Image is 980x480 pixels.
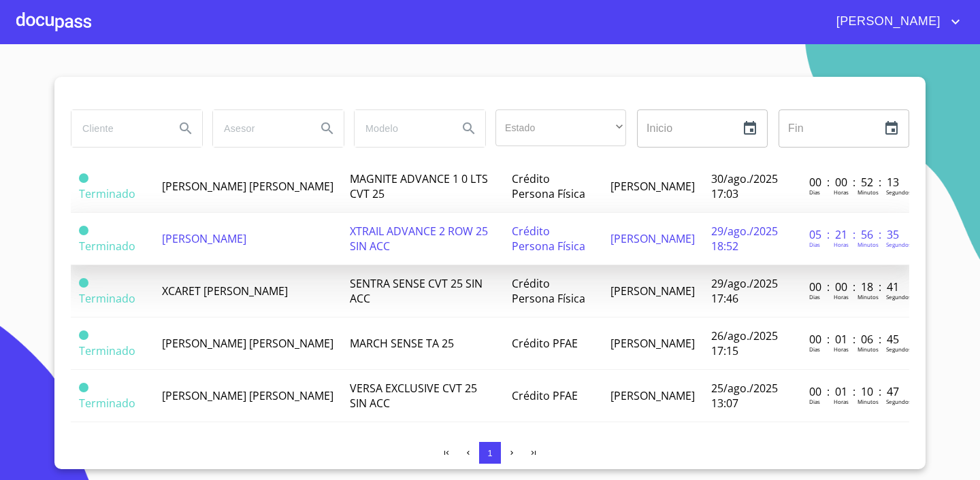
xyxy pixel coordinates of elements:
[79,239,135,254] span: Terminado
[79,226,88,235] span: Terminado
[809,345,820,353] p: Dias
[711,276,778,306] span: 29/ago./2025 17:46
[834,241,849,248] p: Horas
[512,171,585,201] span: Crédito Persona Física
[79,383,88,392] span: Terminado
[826,11,964,33] button: account of current user
[350,276,483,306] span: SENTRA SENSE CVT 25 SIN ACC
[479,442,501,464] button: 1
[857,345,879,353] p: Minutos
[350,224,488,254] span: XTRAIL ADVANCE 2 ROW 25 SIN ACC
[79,291,135,306] span: Terminado
[350,171,488,201] span: MAGNITE ADVANCE 1 0 LTS CVT 25
[857,398,879,405] p: Minutos
[886,293,911,301] p: Segundos
[213,110,306,147] input: search
[311,112,344,145] button: Search
[834,293,849,301] p: Horas
[79,186,135,201] span: Terminado
[162,284,288,298] span: XCARET [PERSON_NAME]
[610,231,695,246] span: [PERSON_NAME]
[71,110,164,147] input: search
[610,336,695,351] span: [PERSON_NAME]
[355,110,447,147] input: search
[162,179,333,194] span: [PERSON_NAME] [PERSON_NAME]
[610,179,695,194] span: [PERSON_NAME]
[886,345,911,353] p: Segundos
[79,343,135,358] span: Terminado
[834,188,849,196] p: Horas
[512,224,585,254] span: Crédito Persona Física
[886,188,911,196] p: Segundos
[610,284,695,298] span: [PERSON_NAME]
[809,293,820,301] p: Dias
[512,388,578,403] span: Crédito PFAE
[809,332,901,347] p: 00 : 01 : 06 : 45
[711,171,778,201] span: 30/ago./2025 17:03
[809,175,901,190] p: 00 : 00 : 52 : 13
[886,241,911,248] p: Segundos
[809,227,901,242] p: 05 : 21 : 56 : 35
[169,112,202,145] button: Search
[809,384,901,399] p: 00 : 01 : 10 : 47
[809,279,901,294] p: 00 : 00 : 18 : 41
[162,231,246,246] span: [PERSON_NAME]
[711,224,778,254] span: 29/ago./2025 18:52
[834,398,849,405] p: Horas
[512,276,585,306] span: Crédito Persona Física
[809,398,820,405] p: Dias
[711,381,778,411] span: 25/ago./2025 13:07
[79,278,88,288] span: Terminado
[857,293,879,301] p: Minutos
[610,388,695,403] span: [PERSON_NAME]
[886,398,911,405] p: Segundos
[79,396,135,411] span: Terminado
[453,112,485,145] button: Search
[809,241,820,248] p: Dias
[711,328,778,358] span: 26/ago./2025 17:15
[350,336,454,351] span: MARCH SENSE TA 25
[809,188,820,196] p: Dias
[79,330,88,340] span: Terminado
[857,188,879,196] p: Minutos
[512,336,578,351] span: Crédito PFAE
[857,241,879,248] p: Minutos
[79,173,88,183] span: Terminado
[350,381,477,411] span: VERSA EXCLUSIVE CVT 25 SIN ACC
[487,448,492,458] span: 1
[495,109,626,146] div: ​
[162,336,333,351] span: [PERSON_NAME] [PERSON_NAME]
[162,388,333,403] span: [PERSON_NAME] [PERSON_NAME]
[826,11,947,33] span: [PERSON_NAME]
[834,345,849,353] p: Horas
